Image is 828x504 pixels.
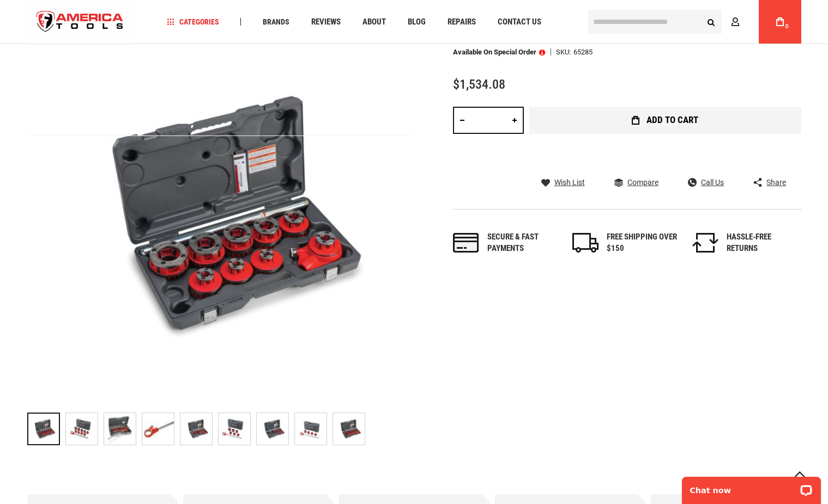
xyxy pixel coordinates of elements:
a: Repairs [443,15,481,29]
span: Add to Cart [646,115,698,125]
img: RIDGID 65285 BSPT [66,413,98,445]
span: Categories [167,18,219,26]
a: Call Us [688,177,724,187]
strong: SKU [556,48,573,56]
div: RIDGID 65285 BSPT [142,407,180,451]
a: Categories [162,15,224,29]
span: $1,534.08 [453,77,505,92]
span: Share [766,179,786,186]
a: About [358,15,391,29]
a: Contact Us [493,15,546,29]
p: Available on Special Order [453,48,545,56]
div: RIDGID 65285 BSPT [294,407,333,451]
div: RIDGID 65285 BSPT [180,407,218,451]
iframe: Secure express checkout frame [527,137,803,169]
a: store logo [27,2,133,42]
span: Reviews [311,18,341,26]
div: RIDGID 65285 BSPT [218,407,256,451]
div: FREE SHIPPING OVER $150 [607,231,678,255]
button: Search [701,11,722,32]
img: RIDGID 65285 BSPT [142,413,174,445]
img: RIDGID 65285 BSPT [27,21,414,407]
div: 65285 [573,48,593,56]
a: Brands [258,15,294,29]
span: Contact Us [498,18,541,26]
span: Compare [627,179,658,186]
div: RIDGID 65285 BSPT [333,407,365,451]
a: Reviews [306,15,346,29]
span: Repairs [448,18,476,26]
div: RIDGID 65285 BSPT [256,407,294,451]
img: America Tools [27,2,133,42]
a: Compare [614,177,658,187]
span: About [362,18,386,26]
iframe: LiveChat chat widget [675,470,828,504]
img: RIDGID 65285 BSPT [180,413,212,445]
a: Blog [403,15,431,29]
a: Wish List [541,177,585,187]
div: Secure & fast payments [487,231,558,255]
span: Blog [408,18,426,26]
span: Wish List [554,179,585,186]
img: payments [453,233,479,253]
span: Call Us [701,179,724,186]
div: RIDGID 65285 BSPT [104,407,142,451]
button: Add to Cart [529,107,801,134]
img: RIDGID 65285 BSPT [295,413,327,445]
span: 0 [785,23,789,29]
img: RIDGID 65285 BSPT [257,413,288,445]
img: RIDGID 65285 BSPT [219,413,250,445]
img: RIDGID 65285 BSPT [333,413,365,445]
div: RIDGID 65285 BSPT [65,407,104,451]
span: Brands [263,18,289,26]
div: HASSLE-FREE RETURNS [727,231,797,255]
img: returns [692,233,718,253]
div: RIDGID 65285 BSPT [27,407,65,451]
img: RIDGID 65285 BSPT [104,413,136,445]
img: shipping [572,233,599,253]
